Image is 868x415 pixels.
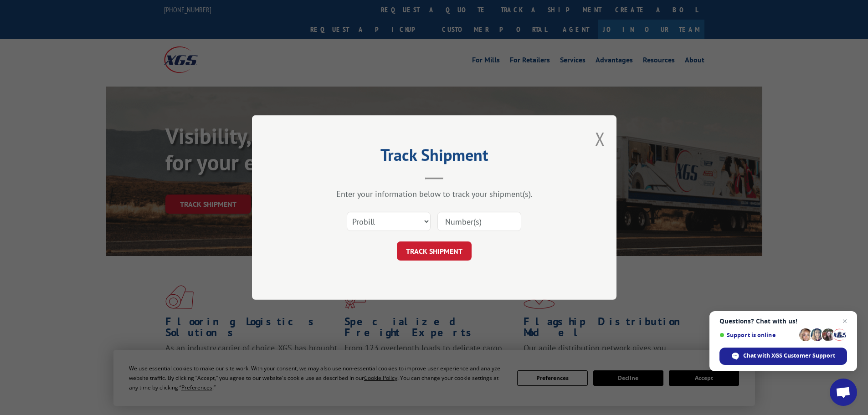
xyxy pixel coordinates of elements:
[298,149,571,166] h2: Track Shipment
[595,127,605,151] button: Close modal
[298,189,571,199] div: Enter your information below to track your shipment(s).
[719,348,847,365] div: Chat with XGS Customer Support
[719,318,847,325] span: Questions? Chat with us!
[830,379,857,406] div: Open chat
[719,332,796,338] span: Support is online
[743,352,835,360] span: Chat with XGS Customer Support
[437,212,521,231] input: Number(s)
[397,241,472,261] button: TRACK SHIPMENT
[839,316,850,327] span: Close chat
